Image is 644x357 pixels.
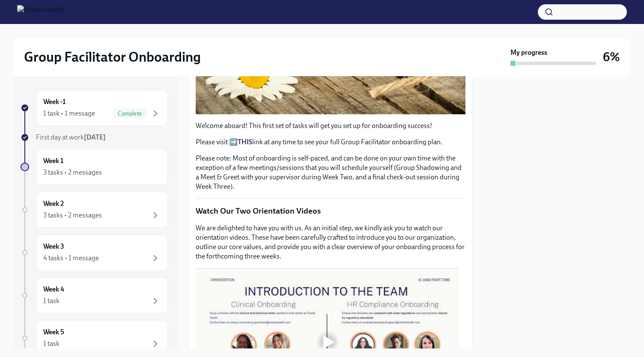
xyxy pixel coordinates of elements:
h2: Group Facilitator Onboarding [24,48,201,65]
a: Week -11 task • 1 messageComplete [21,90,168,126]
a: THIS [238,138,252,146]
div: 1 task [43,339,60,348]
img: CharlieHealth [17,5,65,19]
strong: [DATE] [84,133,106,141]
h6: Week -1 [43,97,66,107]
div: 4 tasks • 1 message [43,253,99,263]
a: Week 41 task [21,277,168,313]
p: Watch Our Two Orientation Videos [196,205,465,217]
span: Complete [113,110,147,117]
p: Please visit ➡️ link at any time to see your full Group Facilitator onboarding plan. [196,137,465,147]
a: Week 51 task [21,320,168,356]
h6: Week 4 [43,285,64,294]
h3: 6% [603,49,620,65]
a: Week 13 tasks • 2 messages [21,149,168,185]
strong: My progress [510,48,547,57]
div: 3 tasks • 2 messages [43,211,102,220]
h6: Week 3 [43,242,64,251]
a: First day at work[DATE] [21,133,168,142]
a: Week 23 tasks • 2 messages [21,192,168,228]
h6: Week 1 [43,156,63,166]
div: 3 tasks • 2 messages [43,168,102,177]
h6: Week 5 [43,327,64,337]
div: 1 task [43,296,60,306]
p: We are delighted to have you with us. As an initial step, we kindly ask you to watch our orientat... [196,223,465,261]
h6: Week 2 [43,199,64,208]
span: First day at work [36,133,106,141]
div: 1 task • 1 message [43,109,95,118]
p: Welcome aboard! This first set of tasks will get you set up for onboarding success! [196,121,465,131]
a: Week 34 tasks • 1 message [21,235,168,271]
p: Please note: Most of onboarding is self-paced, and can be done on your own time with the exceptio... [196,154,465,191]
